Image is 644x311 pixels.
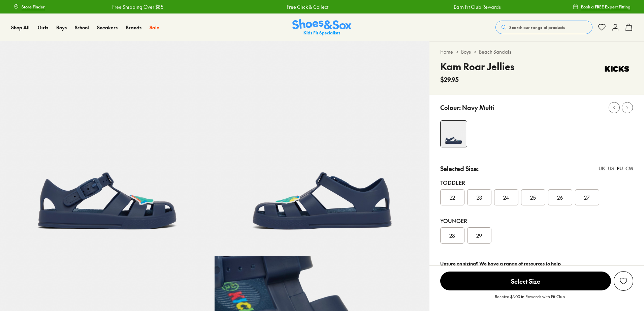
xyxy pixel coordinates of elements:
h4: Kam Roar Jellies [440,59,514,74]
span: 25 [530,193,536,201]
span: 22 [450,193,455,201]
a: Book a FREE Expert Fitting [573,1,631,13]
a: Shoes & Sox [292,19,352,36]
div: Toddler [440,178,633,187]
img: SNS_Logo_Responsive.svg [292,19,352,36]
a: Home [440,48,453,55]
a: Girls [38,24,48,31]
span: Brands [126,24,141,31]
div: > > [440,48,633,55]
a: Boys [461,48,471,55]
span: Book a FREE Expert Fitting [581,4,631,10]
span: School [75,24,89,31]
p: Selected Size: [440,164,479,173]
a: Beach Sandals [479,48,511,55]
span: 28 [449,231,455,239]
img: Vendor logo [601,59,633,80]
p: Colour: [440,103,461,112]
span: Shop All [11,24,30,31]
span: Store Finder [22,4,45,10]
div: CM [625,165,633,172]
div: EU [617,165,623,172]
button: Select Size [440,271,611,291]
a: Sale [150,24,159,31]
span: Search our range of products [509,24,565,30]
a: Free Click & Collect [285,3,327,10]
button: Add to Wishlist [614,271,633,291]
button: Search our range of products [495,21,592,34]
span: Sneakers [97,24,118,31]
a: Free Shipping Over $85 [111,3,162,10]
a: Boys [56,24,67,31]
span: $29.95 [440,75,459,84]
span: 23 [477,193,482,201]
div: Unsure on sizing? We have a range of resources to help [440,260,633,267]
span: 29 [476,231,482,239]
span: 27 [584,193,590,201]
span: 26 [557,193,563,201]
a: School [75,24,89,31]
div: UK [599,165,605,172]
p: Navy Multi [462,103,494,112]
a: Earn Fit Club Rewards [452,3,500,10]
p: Receive $3.00 in Rewards with Fit Club [495,293,565,306]
a: Sneakers [97,24,118,31]
a: Store Finder [13,1,45,13]
div: US [608,165,614,172]
span: Select Size [440,272,611,290]
img: 4-561672_1 [441,121,467,147]
a: Shop All [11,24,30,31]
div: Younger [440,217,633,225]
span: Girls [38,24,48,31]
img: 5-561673_1 [215,41,429,256]
a: Brands [126,24,141,31]
span: 24 [503,193,509,201]
span: Sale [150,24,159,31]
span: Boys [56,24,67,31]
